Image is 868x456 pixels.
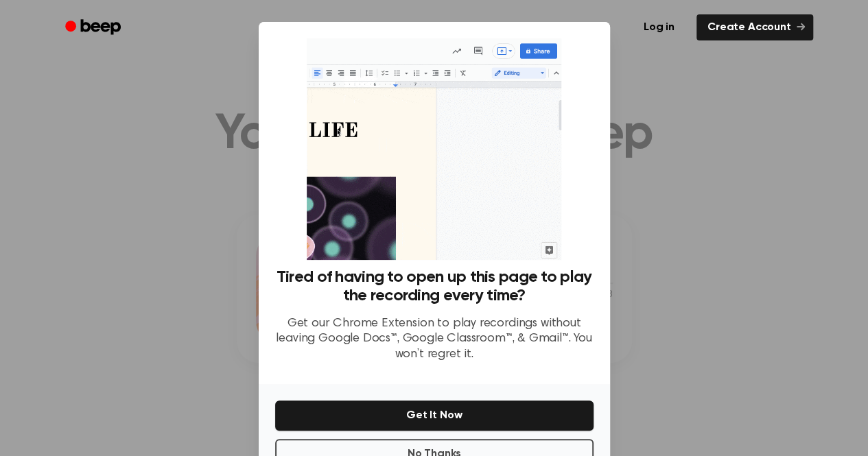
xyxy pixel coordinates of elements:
button: Get It Now [275,400,594,431]
a: Create Account [696,14,813,40]
a: Log in [630,12,688,43]
p: Get our Chrome Extension to play recordings without leaving Google Docs™, Google Classroom™, & Gm... [275,316,594,363]
img: Beep extension in action [307,38,561,260]
h3: Tired of having to open up this page to play the recording every time? [275,268,594,305]
a: Beep [56,14,133,41]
